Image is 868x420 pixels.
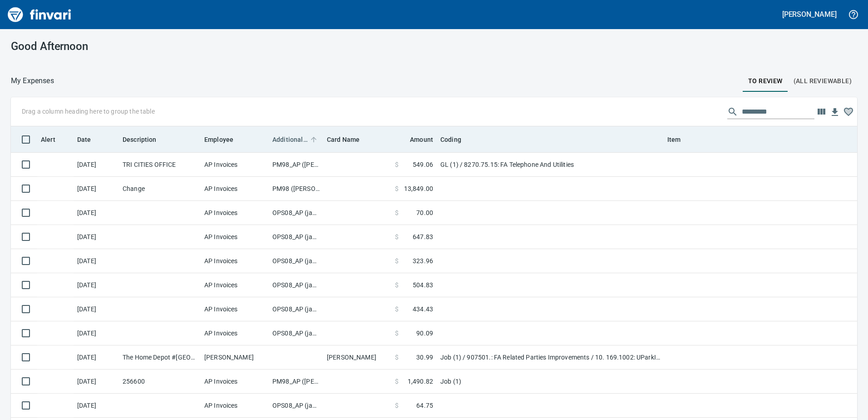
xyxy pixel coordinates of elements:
[440,134,473,145] span: Coding
[416,353,433,362] span: 30.99
[413,160,433,169] span: 549.06
[395,208,399,217] span: $
[77,134,103,145] span: Date
[395,256,399,265] span: $
[269,177,323,201] td: PM98 ([PERSON_NAME], [PERSON_NAME])
[269,394,323,418] td: OPS08_AP (janettep, samr)
[327,134,371,145] span: Card Name
[74,225,119,249] td: [DATE]
[201,273,269,297] td: AP Invoices
[395,401,399,410] span: $
[327,134,360,145] span: Card Name
[123,134,157,145] span: Description
[201,297,269,321] td: AP Invoices
[74,394,119,418] td: [DATE]
[437,370,664,394] td: Job (1)
[201,201,269,225] td: AP Invoices
[269,273,323,297] td: OPS08_AP (janettep, samr)
[119,177,201,201] td: Change
[416,401,433,410] span: 64.75
[77,134,91,145] span: Date
[416,329,433,338] span: 90.09
[74,177,119,201] td: [DATE]
[440,134,461,145] span: Coding
[119,153,201,177] td: TRI CITIES OFFICE
[269,297,323,321] td: OPS08_AP (janettep, samr)
[269,225,323,249] td: OPS08_AP (janettep, samr)
[201,153,269,177] td: AP Invoices
[201,394,269,418] td: AP Invoices
[74,201,119,225] td: [DATE]
[123,134,168,145] span: Description
[272,134,320,145] span: Additional Reviewer
[201,249,269,273] td: AP Invoices
[74,297,119,321] td: [DATE]
[11,40,278,53] h3: Good Afternoon
[269,370,323,394] td: PM98_AP ([PERSON_NAME], [PERSON_NAME])
[201,177,269,201] td: AP Invoices
[413,305,433,314] span: 434.43
[667,134,681,145] span: Item
[828,105,842,119] button: Download Table
[395,377,399,386] span: $
[413,232,433,241] span: 647.83
[667,134,693,145] span: Item
[11,75,54,86] nav: breadcrumb
[395,280,399,290] span: $
[782,10,837,19] h5: [PERSON_NAME]
[437,345,664,370] td: Job (1) / 907501.: FA Related Parties Improvements / 10. 169.1002: UParkIt Vancouver Misc. Projec...
[5,4,74,25] img: Finvari
[269,321,323,345] td: OPS08_AP (janettep, samr)
[794,75,852,87] span: (All Reviewable)
[74,370,119,394] td: [DATE]
[204,134,245,145] span: Employee
[201,225,269,249] td: AP Invoices
[201,321,269,345] td: AP Invoices
[201,345,269,370] td: [PERSON_NAME]
[410,134,433,145] span: Amount
[395,232,399,241] span: $
[74,153,119,177] td: [DATE]
[201,370,269,394] td: AP Invoices
[74,321,119,345] td: [DATE]
[395,329,399,338] span: $
[748,75,783,87] span: To Review
[413,280,433,290] span: 504.83
[269,153,323,177] td: PM98_AP ([PERSON_NAME], [PERSON_NAME])
[269,201,323,225] td: OPS08_AP (janettep, samr)
[74,249,119,273] td: [DATE]
[814,105,828,119] button: Choose columns to display
[408,377,433,386] span: 1,490.82
[11,75,54,86] p: My Expenses
[204,134,233,145] span: Employee
[413,256,433,265] span: 323.96
[41,134,67,145] span: Alert
[437,153,664,177] td: GL (1) / 8270.75.15: FA Telephone And Utilities
[395,353,399,362] span: $
[119,345,201,370] td: The Home Depot #[GEOGRAPHIC_DATA]
[269,249,323,273] td: OPS08_AP (janettep, samr)
[404,184,433,193] span: 13,849.00
[22,107,155,116] p: Drag a column heading here to group the table
[395,305,399,314] span: $
[74,273,119,297] td: [DATE]
[323,345,391,370] td: [PERSON_NAME]
[41,134,55,145] span: Alert
[842,105,855,119] button: Column choices favorited. Click to reset to default
[398,134,433,145] span: Amount
[416,208,433,217] span: 70.00
[272,134,308,145] span: Additional Reviewer
[119,370,201,394] td: 256600
[395,160,399,169] span: $
[780,7,839,21] button: [PERSON_NAME]
[395,184,399,193] span: $
[74,345,119,370] td: [DATE]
